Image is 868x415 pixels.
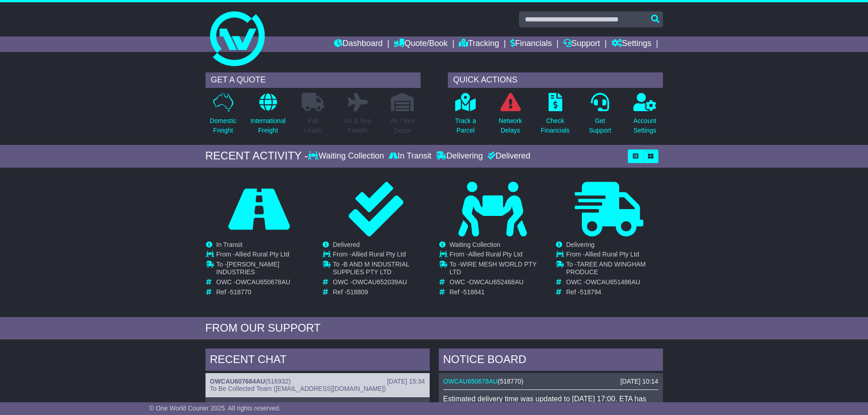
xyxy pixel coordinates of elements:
td: From - [566,251,663,261]
a: Support [563,36,600,52]
p: Domestic Freight [210,116,236,135]
span: OWCAU650678AU [236,278,290,286]
span: [PERSON_NAME] INDUSTRIES [216,261,279,276]
a: Dashboard [334,36,383,52]
td: To - [566,261,663,278]
div: Estimated delivery time was updated to [DATE] 17:00. ETA has been extended to 1 + business day.. [443,395,658,412]
a: Financials [510,36,552,52]
p: Air / Sea Depot [390,116,415,135]
a: Settings [611,36,652,52]
span: 518794 [580,288,601,296]
span: Delivering [566,241,595,248]
p: Full Loads [302,116,324,135]
div: In Transit [386,151,434,161]
td: Ref - [450,288,546,296]
p: International Freight [251,116,286,135]
span: In Transit [216,241,243,248]
td: From - [333,251,429,261]
a: AccountSettings [633,92,657,140]
td: Ref - [216,288,313,296]
a: CheckFinancials [540,92,570,140]
span: OWCAU651486AU [586,278,640,286]
div: RECENT ACTIVITY - [205,149,308,163]
p: Network Delays [498,116,522,135]
div: Delivering [434,151,485,161]
a: InternationalFreight [250,92,286,140]
span: To Be Collected Team ([EMAIL_ADDRESS][DOMAIN_NAME]) [210,385,386,392]
p: Track a Parcel [455,116,476,135]
td: To - [333,261,429,278]
td: OWC - [566,278,663,288]
div: Delivered [485,151,530,161]
td: OWC - [216,278,313,288]
div: NOTICE BOARD [439,348,663,373]
span: Allied Rural Pty Ltd [352,251,406,258]
p: Check Financials [541,116,570,135]
span: 516932 [267,378,289,385]
span: 518841 [463,288,485,296]
span: Allied Rural Pty Ltd [235,251,289,258]
span: 518809 [347,288,368,296]
span: OWCAU652468AU [469,278,524,286]
a: DomesticFreight [209,92,236,140]
span: 518770 [230,288,252,296]
a: OWCAU607684AU [210,378,265,385]
span: B AND M INDUSTRIAL SUPPLIES PTY LTD [333,261,410,276]
div: GET A QUOTE [205,72,421,88]
p: Account Settings [633,116,657,135]
div: ( ) [210,378,425,385]
span: Delivered [333,241,360,248]
span: Allied Rural Pty Ltd [585,251,639,258]
div: RECENT CHAT [205,348,430,373]
span: Waiting Collection [450,241,501,248]
td: Ref - [566,288,663,296]
span: OWCAU652039AU [352,278,407,286]
span: WIRE MESH WORLD PTY LTD [450,261,537,276]
div: QUICK ACTIONS [448,72,663,88]
td: From - [450,251,546,261]
div: Waiting Collection [308,151,386,161]
td: To - [216,261,313,278]
span: Allied Rural Pty Ltd [468,251,523,258]
a: Track aParcel [455,92,477,140]
td: OWC - [333,278,429,288]
td: OWC - [450,278,546,288]
p: Air & Sea Freight [344,116,371,135]
span: © One World Courier 2025. All rights reserved. [149,405,281,412]
span: TAREE AND WINGHAM PRODUCE [566,261,646,276]
td: Ref - [333,288,429,296]
span: 518770 [500,378,521,385]
a: GetSupport [588,92,611,140]
div: [DATE] 15:34 [387,378,425,385]
p: Get Support [589,116,611,135]
div: ( ) [443,378,658,385]
a: NetworkDelays [498,92,522,140]
td: From - [216,251,313,261]
td: To - [450,261,546,278]
a: Tracking [459,36,499,52]
a: OWCAU650678AU [443,378,498,385]
div: FROM OUR SUPPORT [205,322,663,335]
a: Quote/Book [394,36,447,52]
div: [DATE] 10:14 [620,378,658,385]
